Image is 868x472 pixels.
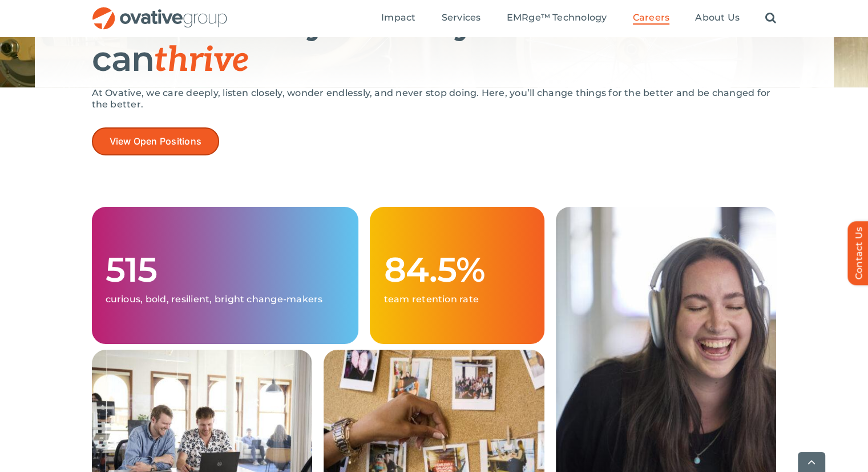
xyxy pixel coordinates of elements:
[381,12,415,23] span: Impact
[106,251,345,288] h1: 515
[695,12,740,23] span: About Us
[92,127,220,155] a: View Open Positions
[765,12,776,25] a: Search
[106,294,345,305] p: curious, bold, resilient, bright change-makers
[383,294,530,305] p: team retention rate
[633,12,670,25] a: Careers
[381,12,415,25] a: Impact
[442,12,481,23] span: Services
[383,251,530,288] h1: 84.5%
[633,12,670,23] span: Careers
[695,12,740,25] a: About Us
[91,6,228,17] a: OG_Full_horizontal_RGB
[110,136,202,147] span: View Open Positions
[506,12,607,23] span: EMRge™ Technology
[154,40,249,81] span: thrive
[92,4,777,79] h1: Where both you and your career can
[506,12,607,25] a: EMRge™ Technology
[92,87,777,110] p: At Ovative, we care deeply, listen closely, wonder endlessly, and never stop doing. Here, you’ll ...
[442,12,481,25] a: Services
